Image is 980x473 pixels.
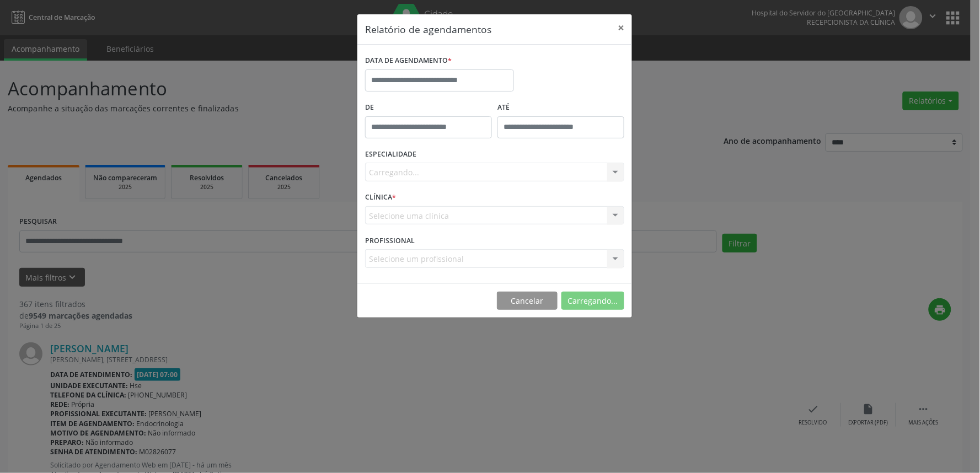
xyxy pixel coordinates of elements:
label: CLÍNICA [365,189,396,206]
label: De [365,99,492,116]
button: Carregando... [561,292,624,310]
label: PROFISSIONAL [365,232,415,249]
label: ATÉ [497,99,624,116]
button: Cancelar [497,292,558,310]
label: DATA DE AGENDAMENTO [365,52,452,69]
h5: Relatório de agendamentos [365,22,491,36]
label: ESPECIALIDADE [365,146,416,163]
button: Close [610,14,632,41]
